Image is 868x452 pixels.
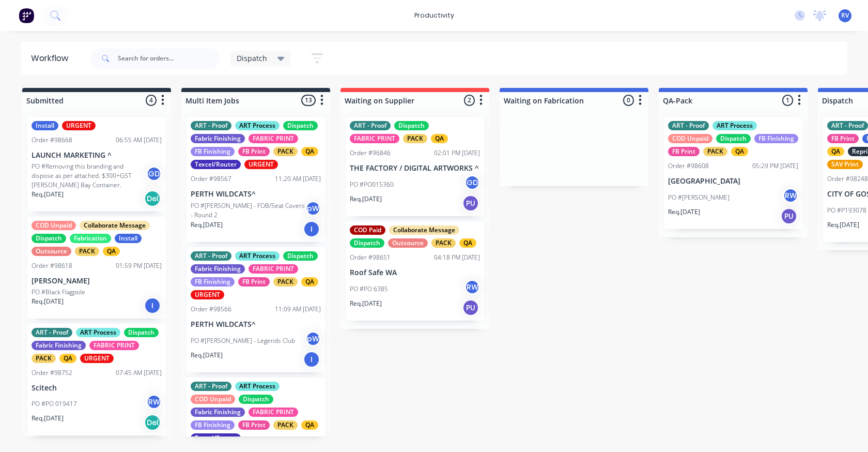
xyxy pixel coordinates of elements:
[403,134,427,143] div: PACK
[350,225,385,235] div: COD Paid
[273,147,298,156] div: PACK
[668,193,730,202] p: PO #[PERSON_NAME]
[118,48,220,69] input: Search for orders...
[235,121,280,130] div: ART Process
[350,148,391,158] div: Order #96846
[59,354,76,363] div: QA
[703,147,727,156] div: PACK
[350,134,399,143] div: FABRIC PRINT
[32,221,76,230] div: COD Unpaid
[146,394,162,410] div: RW
[275,305,321,314] div: 11:09 AM [DATE]
[431,134,448,143] div: QA
[731,147,748,156] div: QA
[346,221,484,321] div: COD PaidCollaborate MessageDispatchOutsourcePACKQAOrder #9865104:18 PM [DATE]Roof Safe WAPO #PO 6...
[389,225,459,235] div: Collaborate Message
[32,135,72,145] div: Order #98668
[462,299,479,316] div: PU
[89,341,139,350] div: FABRIC PRINT
[712,121,757,130] div: ART Process
[32,368,72,378] div: Order #98752
[783,188,798,203] div: RW
[235,382,280,391] div: ART Process
[70,234,111,243] div: Fabrication
[191,121,231,130] div: ART - Proof
[27,324,166,436] div: ART - ProofART ProcessDispatchFabric FinishingFABRIC PRINTPACKQAURGENTOrder #9875207:45 AM [DATE]...
[32,277,162,285] p: [PERSON_NAME]
[191,305,231,314] div: Order #98566
[301,277,318,287] div: QA
[32,190,64,199] p: Req. [DATE]
[144,414,161,431] div: Del
[350,253,391,262] div: Order #98651
[238,420,270,430] div: FB Print
[350,238,384,248] div: Dispatch
[827,147,844,156] div: QA
[238,147,270,156] div: FB Print
[249,408,298,417] div: FABRIC PRINT
[191,134,245,143] div: Fabric Finishing
[32,151,162,160] p: LAUNCH MARKETING ^
[75,247,99,256] div: PACK
[187,117,325,242] div: ART - ProofART ProcessDispatchFabric FinishingFABRIC PRINTFB FinishingFB PrintPACKQATexcel/Router...
[283,251,318,261] div: Dispatch
[668,147,700,156] div: FB Print
[350,299,382,308] p: Req. [DATE]
[249,264,298,274] div: FABRIC PRINT
[27,117,166,212] div: InstallURGENTOrder #9866806:55 AM [DATE]LAUNCH MARKETING ^PO #Removing this branding and dispose ...
[664,117,802,229] div: ART - ProofART ProcessCOD UnpaidDispatchFB FinishingFB PrintPACKQAOrder #9860805:29 PM [DATE][GEO...
[191,251,231,261] div: ART - Proof
[305,331,321,346] div: pW
[191,320,321,329] p: PERTH WILDCATS^
[191,420,235,430] div: FB Finishing
[32,399,77,409] p: PO #PO 019417
[144,297,161,314] div: I
[32,354,56,363] div: PACK
[32,288,85,297] p: PO #Black Flagpole
[305,201,321,216] div: pW
[103,247,120,256] div: QA
[116,261,162,270] div: 01:59 PM [DATE]
[273,277,298,287] div: PACK
[464,175,480,190] div: GD
[115,234,142,243] div: Install
[191,160,241,169] div: Texcel/Router
[303,221,320,237] div: I
[116,135,162,145] div: 06:55 AM [DATE]
[668,207,700,217] p: Req. [DATE]
[80,354,114,363] div: URGENT
[191,264,245,274] div: Fabric Finishing
[350,180,394,189] p: PO #PO015360
[191,408,245,417] div: Fabric Finishing
[32,414,64,423] p: Req. [DATE]
[301,420,318,430] div: QA
[191,201,305,220] p: PO #[PERSON_NAME] - FOB/Seat Covers - Round 2
[283,121,318,130] div: Dispatch
[388,238,428,248] div: Outsource
[191,290,224,299] div: URGENT
[191,382,231,391] div: ART - Proof
[431,238,456,248] div: PACK
[827,134,859,143] div: FB Print
[235,251,280,261] div: ART Process
[191,174,231,184] div: Order #98567
[668,177,798,186] p: [GEOGRAPHIC_DATA]
[191,147,235,156] div: FB Finishing
[841,11,849,20] span: RV
[781,208,797,224] div: PU
[434,148,480,158] div: 02:01 PM [DATE]
[80,221,150,230] div: Collaborate Message
[459,238,476,248] div: QA
[464,279,480,295] div: RW
[32,247,71,256] div: Outsource
[238,277,270,287] div: FB Print
[350,284,388,294] p: PO #PO 6385
[32,384,162,393] p: Scitech
[716,134,751,143] div: Dispatch
[32,261,72,270] div: Order #98618
[434,253,480,262] div: 04:18 PM [DATE]
[350,194,382,204] p: Req. [DATE]
[187,247,325,372] div: ART - ProofART ProcessDispatchFabric FinishingFABRIC PRINTFB FinishingFB PrintPACKQAURGENTOrder #...
[394,121,429,130] div: Dispatch
[275,174,321,184] div: 11:20 AM [DATE]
